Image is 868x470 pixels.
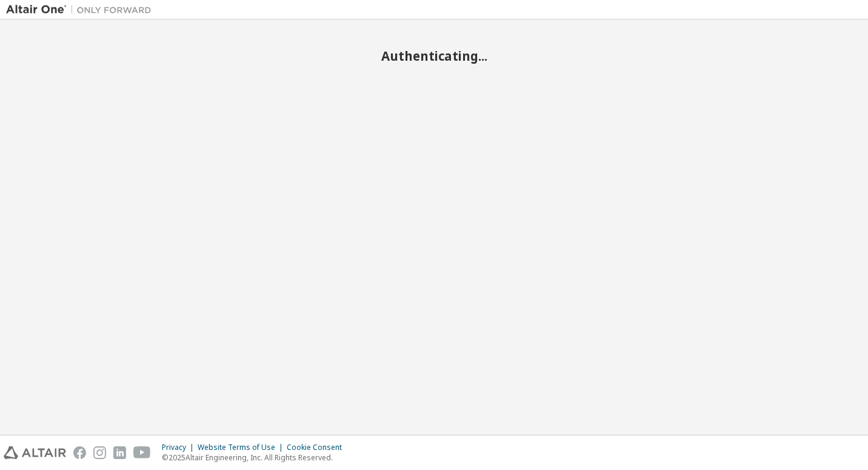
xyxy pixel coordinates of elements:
[133,446,151,459] img: youtube.svg
[93,446,106,459] img: instagram.svg
[6,4,158,16] img: Altair One
[162,452,349,463] p: © 2025 Altair Engineering, Inc. All Rights Reserved.
[6,48,862,64] h2: Authenticating...
[4,446,66,459] img: altair_logo.svg
[287,443,349,452] div: Cookie Consent
[198,443,287,452] div: Website Terms of Use
[113,446,126,459] img: linkedin.svg
[73,446,86,459] img: facebook.svg
[162,443,198,452] div: Privacy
